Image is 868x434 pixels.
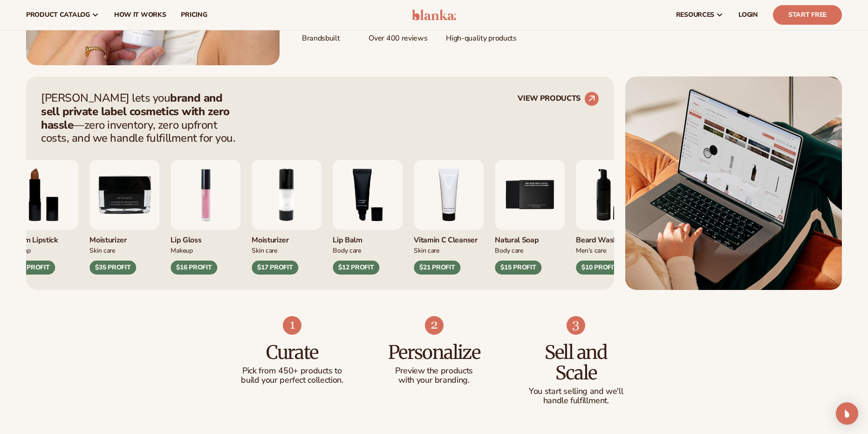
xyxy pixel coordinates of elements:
[89,245,159,255] div: Skin Care
[414,160,484,275] div: 4 / 9
[369,28,427,43] p: Over 400 reviews
[8,160,78,230] img: Luxury cream lipstick.
[524,396,629,406] p: handle fulfillment.
[495,160,565,230] img: Nature bar of soap.
[171,160,240,230] img: Pink lip gloss.
[495,245,565,255] div: Body Care
[89,160,159,275] div: 9 / 9
[240,366,345,385] p: Pick from 450+ products to build your perfect collection.
[252,230,321,245] div: Moisturizer
[382,376,486,385] p: with your branding.
[576,230,646,245] div: Beard Wash
[333,160,403,230] img: Smoothing lip balm.
[836,402,858,425] div: Open Intercom Messenger
[576,261,622,275] div: $10 PROFIT
[495,261,541,275] div: $15 PROFIT
[414,261,460,275] div: $21 PROFIT
[412,9,456,21] img: logo
[446,28,516,43] p: High-quality products
[495,230,565,245] div: Natural Soap
[252,245,321,255] div: Skin Care
[414,245,484,255] div: Skin Care
[252,160,321,230] img: Moisturizing lotion.
[333,160,403,275] div: 3 / 9
[89,230,159,245] div: Moisturizer
[41,91,241,145] p: [PERSON_NAME] lets you —zero inventory, zero upfront costs, and we handle fulfillment for you.
[333,261,379,275] div: $12 PROFIT
[171,261,217,275] div: $16 PROFIT
[8,245,78,255] div: Makeup
[524,342,629,383] h3: Sell and Scale
[26,11,90,19] span: product catalog
[495,160,565,275] div: 5 / 9
[252,261,298,275] div: $17 PROFIT
[333,230,403,245] div: Lip Balm
[8,230,78,245] div: Cream Lipstick
[283,316,301,335] img: Shopify Image 7
[8,160,78,275] div: 8 / 9
[171,160,240,275] div: 1 / 9
[302,28,350,43] p: Brands built
[382,342,486,363] h3: Personalize
[414,160,484,230] img: Vitamin c cleanser.
[114,11,166,19] span: How It Works
[89,160,159,230] img: Moisturizer.
[240,342,345,363] h3: Curate
[171,230,240,245] div: Lip Gloss
[252,160,321,275] div: 2 / 9
[625,76,842,290] img: Shopify Image 5
[41,90,230,132] strong: brand and sell private label cosmetics with zero hassle
[171,245,240,255] div: Makeup
[181,11,207,19] span: pricing
[518,91,599,106] a: VIEW PRODUCTS
[425,316,444,335] img: Shopify Image 8
[773,5,842,25] a: Start Free
[524,387,629,396] p: You start selling and we'll
[414,230,484,245] div: Vitamin C Cleanser
[8,261,55,275] div: $14 PROFIT
[333,245,403,255] div: Body Care
[89,261,136,275] div: $35 PROFIT
[576,160,646,275] div: 6 / 9
[382,366,486,376] p: Preview the products
[738,11,758,19] span: LOGIN
[676,11,714,19] span: resources
[567,316,585,335] img: Shopify Image 9
[576,160,646,230] img: Foaming beard wash.
[576,245,646,255] div: Men’s Care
